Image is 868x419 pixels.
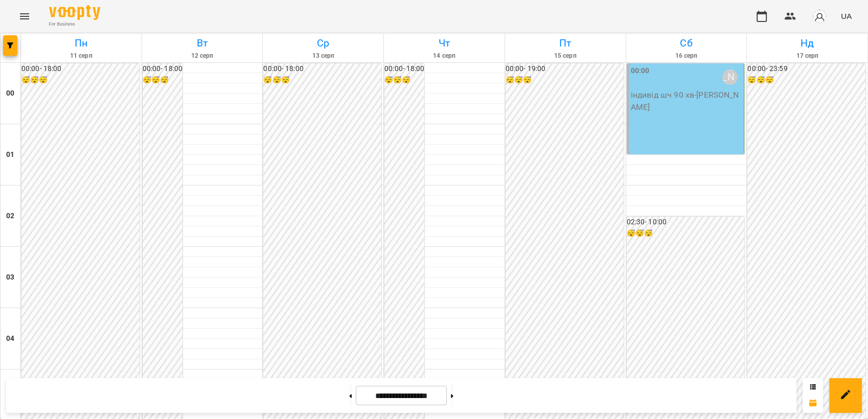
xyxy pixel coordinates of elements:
[631,65,650,77] label: 00:00
[263,75,381,86] h6: 😴😴😴
[385,35,503,51] h6: Чт
[6,333,14,344] h6: 04
[22,35,140,51] h6: Пн
[812,9,827,24] img: avatar_s.png
[384,63,424,75] h6: 00:00 - 18:00
[6,149,14,160] h6: 01
[21,63,140,75] h6: 00:00 - 18:00
[6,272,14,283] h6: 03
[21,75,140,86] h6: 😴😴😴
[6,211,14,222] h6: 02
[385,51,503,61] h6: 14 серп
[507,35,624,51] h6: Пт
[12,4,37,29] button: Menu
[263,63,381,75] h6: 00:00 - 18:00
[627,217,745,228] h6: 02:30 - 10:00
[264,51,382,61] h6: 13 серп
[841,11,852,21] span: UA
[722,69,738,85] div: Панасенко Дарина
[506,63,624,75] h6: 00:00 - 19:00
[506,75,624,86] h6: 😴😴😴
[6,88,14,99] h6: 00
[144,35,261,51] h6: Вт
[627,228,745,239] h6: 😴😴😴
[143,75,182,86] h6: 😴😴😴
[264,35,382,51] h6: Ср
[143,63,182,75] h6: 00:00 - 18:00
[22,51,140,61] h6: 11 серп
[507,51,624,61] h6: 15 серп
[144,51,261,61] h6: 12 серп
[748,51,866,61] h6: 17 серп
[747,63,865,75] h6: 00:00 - 23:59
[384,75,424,86] h6: 😴😴😴
[748,35,866,51] h6: Нд
[631,89,742,113] p: індивід шч 90 хв - [PERSON_NAME]
[628,35,745,51] h6: Сб
[747,75,865,86] h6: 😴😴😴
[837,7,856,26] button: UA
[628,51,745,61] h6: 16 серп
[49,21,100,28] span: For Business
[49,5,100,20] img: Voopty Logo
